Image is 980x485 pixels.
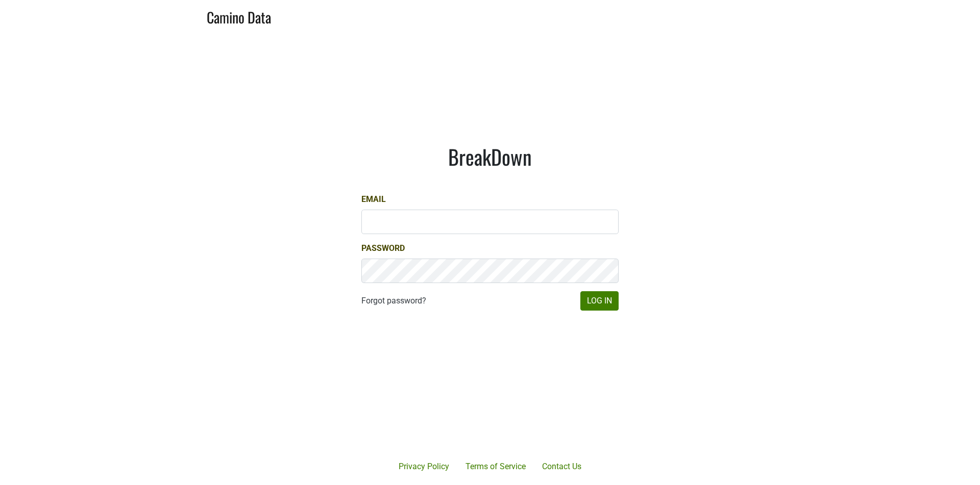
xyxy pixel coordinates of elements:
a: Contact Us [534,456,590,477]
a: Forgot password? [361,295,426,307]
a: Privacy Policy [390,456,457,477]
label: Password [361,242,405,254]
h1: BreakDown [361,144,619,169]
a: Camino Data [207,4,271,28]
button: Log In [580,291,619,311]
label: Email [361,193,386,206]
a: Terms of Service [457,456,534,477]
